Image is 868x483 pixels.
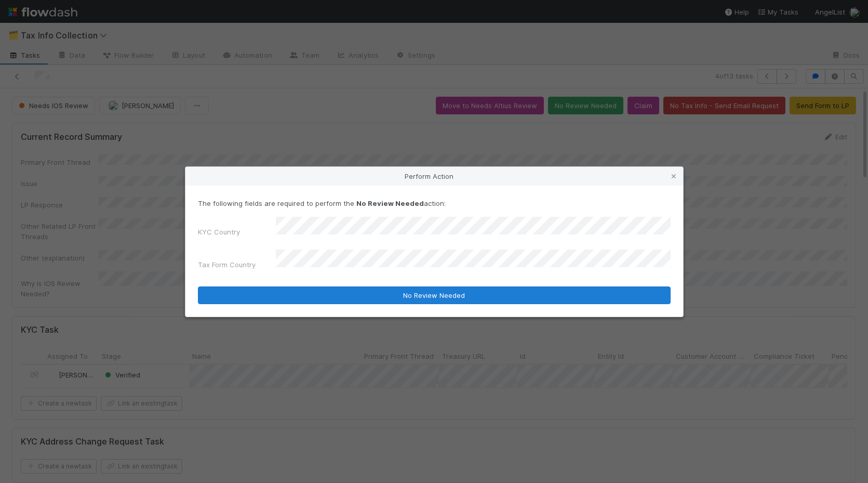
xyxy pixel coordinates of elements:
[198,227,240,237] label: KYC Country
[356,199,424,207] strong: No Review Needed
[198,259,256,270] label: Tax Form Country
[185,167,683,186] div: Perform Action
[198,286,671,304] button: No Review Needed
[198,198,671,208] p: The following fields are required to perform the action:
